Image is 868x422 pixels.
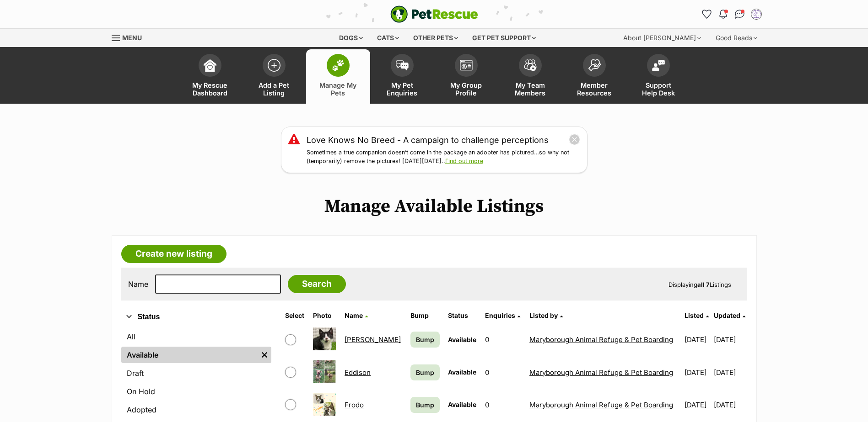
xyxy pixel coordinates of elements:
[416,368,434,377] span: Bump
[121,311,271,323] button: Status
[446,81,487,97] span: My Group Profile
[448,368,476,376] span: Available
[681,389,713,421] td: [DATE]
[345,401,364,409] a: Frodo
[204,59,216,72] img: dashboard-icon-eb2f2d2d3e046f16d808141f083e7271f6b2e854fb5c12c21221c1fb7104beca.svg
[617,29,707,47] div: About [PERSON_NAME]
[407,29,464,47] div: Other pets
[112,29,148,45] a: Menu
[309,308,340,323] th: Photo
[121,365,271,381] a: Draft
[370,49,434,104] a: My Pet Enquiries
[242,49,306,104] a: Add a Pet Listing
[445,158,483,164] a: Find out more
[714,324,746,355] td: [DATE]
[390,5,478,23] img: logo-e224e6f780fb5917bec1dbf3a21bbac754714ae5b6737aabdf751b685950b380.svg
[345,311,363,319] span: Name
[416,400,434,410] span: Bump
[714,311,745,319] a: Updated
[410,364,440,380] a: Bump
[448,336,476,343] span: Available
[268,59,280,72] img: add-pet-listing-icon-0afa8454b4691262ce3f59096e99ab1cd57d4a30225e0717b998d2c9b9846f56.svg
[481,324,525,355] td: 0
[562,49,626,104] a: Member Resources
[529,401,673,409] a: Maryborough Animal Refuge & Pet Boarding
[306,49,370,104] a: Manage My Pets
[510,81,551,97] span: My Team Members
[697,281,710,288] strong: all 7
[371,29,405,47] div: Cats
[524,59,537,71] img: team-members-icon-5396bd8760b3fe7c0b43da4ab00e1e3bb1a5d9ba89233759b79545d2d3fc5d0d.svg
[574,81,615,97] span: Member Resources
[121,347,258,363] a: Available
[253,81,295,97] span: Add a Pet Listing
[714,357,746,388] td: [DATE]
[345,368,371,377] a: Eddison
[121,383,271,400] a: On Hold
[626,49,690,104] a: Support Help Desk
[700,7,714,21] a: Favourites
[685,311,704,319] span: Listed
[307,148,580,166] p: Sometimes a true companion doesn’t come in the package an adopter has pictured…so why not (tempor...
[733,7,747,21] a: Conversations
[178,49,242,104] a: My Rescue Dashboard
[652,60,665,71] img: help-desk-icon-fdf02630f3aa405de69fd3d07c3f3aa587a6932b1a1747fa1d2bba05be0121f9.svg
[189,81,231,97] span: My Rescue Dashboard
[410,332,440,348] a: Bump
[709,29,764,47] div: Good Reads
[281,308,308,323] th: Select
[716,7,731,21] button: Notifications
[714,389,746,421] td: [DATE]
[307,134,549,146] a: Love Knows No Breed - A campaign to challenge perceptions
[128,280,148,288] label: Name
[714,311,740,319] span: Updated
[345,335,401,344] a: [PERSON_NAME]
[681,357,713,388] td: [DATE]
[382,81,423,97] span: My Pet Enquiries
[332,59,345,71] img: manage-my-pets-icon-02211641906a0b7f246fdf0571729dbe1e7629f14944591b6c1af311fb30b64b.svg
[390,5,478,23] a: PetRescue
[485,311,515,319] span: translation missing: en.admin.listings.index.attributes.enquiries
[407,308,443,323] th: Bump
[749,7,764,21] button: My account
[681,324,713,355] td: [DATE]
[121,328,271,345] a: All
[735,10,744,19] img: chat-41dd97257d64d25036548639549fe6c8038ab92f7586957e7f3b1b290dea8141.svg
[588,59,601,71] img: member-resources-icon-8e73f808a243e03378d46382f2149f9095a855e16c252ad45f914b54edf8863c.svg
[121,245,226,263] a: Create new listing
[396,60,409,70] img: pet-enquiries-icon-7e3ad2cf08bfb03b45e93fb7055b45f3efa6380592205ae92323e6603595dc1f.svg
[529,311,563,319] a: Listed by
[485,311,520,319] a: Enquiries
[345,311,368,319] a: Name
[569,134,580,145] button: close
[318,81,359,97] span: Manage My Pets
[669,281,731,288] span: Displaying Listings
[719,10,727,19] img: notifications-46538b983faf8c2785f20acdc204bb7945ddae34d4c08c2a6579f10ce5e182be.svg
[752,10,761,19] img: Maryborough Animal Refuge & Pet Boarding profile pic
[466,29,542,47] div: Get pet support
[288,275,346,293] input: Search
[460,60,473,71] img: group-profile-icon-3fa3cf56718a62981997c0bc7e787c4b2cf8bcc04b72c1350f741eb67cf2f40e.svg
[685,311,709,319] a: Listed
[529,368,673,377] a: Maryborough Animal Refuge & Pet Boarding
[258,347,271,363] a: Remove filter
[481,389,525,421] td: 0
[434,49,498,104] a: My Group Profile
[498,49,562,104] a: My Team Members
[529,311,558,319] span: Listed by
[416,335,434,344] span: Bump
[448,401,476,408] span: Available
[481,357,525,388] td: 0
[444,308,481,323] th: Status
[122,34,142,42] span: Menu
[410,397,440,413] a: Bump
[700,7,764,21] ul: Account quick links
[121,401,271,418] a: Adopted
[333,29,369,47] div: Dogs
[529,335,673,344] a: Maryborough Animal Refuge & Pet Boarding
[638,81,679,97] span: Support Help Desk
